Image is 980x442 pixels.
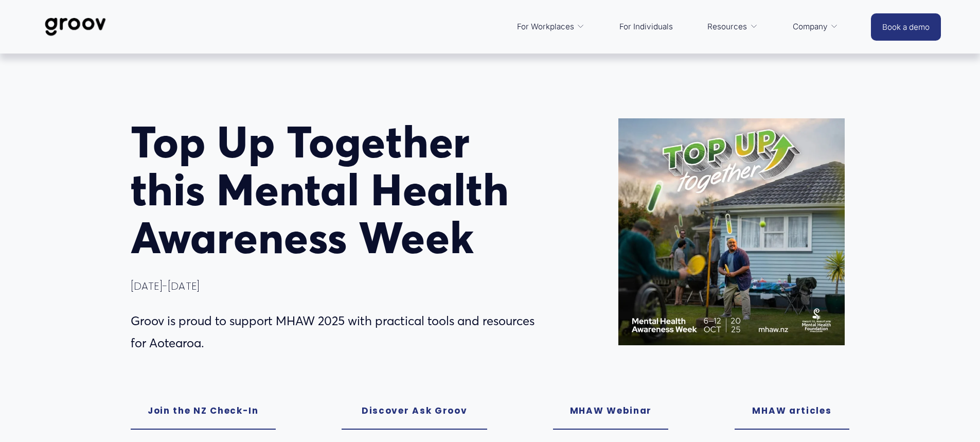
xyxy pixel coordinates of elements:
a: Discover Ask Groov [342,393,487,430]
a: MHAW articles [735,393,850,430]
a: folder dropdown [512,14,590,39]
span: Resources [707,20,747,34]
a: For Individuals [614,14,678,39]
a: folder dropdown [702,14,763,39]
a: folder dropdown [788,14,844,39]
span: T [131,115,153,169]
h4: [DATE]-[DATE] [131,279,548,293]
a: Join the NZ Check-In [131,393,276,430]
img: Groov | Workplace Science Platform | Unlock Performance | Drive Results [39,10,112,44]
a: MHAW Webinar [553,393,668,430]
a: Book a demo [871,13,941,41]
span: For Workplaces [517,20,574,34]
h1: op Up Together this Mental Health Awareness Week [131,118,548,261]
p: Groov is proud to support MHAW 2025 with practical tools and resources for Aotearoa. [131,310,548,355]
span: Company [793,20,828,34]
